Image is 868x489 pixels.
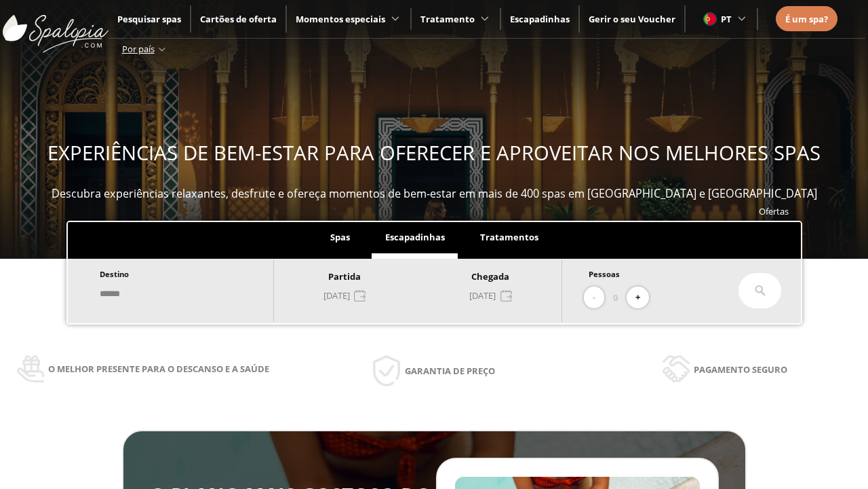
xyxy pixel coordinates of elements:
[443,228,467,251] div: 30
[562,119,586,143] div: 7
[253,119,277,143] div: 29
[589,269,620,279] span: Pessoas
[467,200,491,224] div: 24
[348,228,372,251] div: 30
[491,173,515,197] div: 18
[277,91,300,115] div: mi
[324,200,348,224] div: 22
[122,43,155,55] span: Por país
[48,361,269,376] span: O melhor presente para o descanso e a saúde
[229,67,246,91] button: Previous month
[491,200,515,224] div: 25
[562,146,586,170] div: 14
[47,139,821,166] span: EXPERIÊNCIAS DE BEM-ESTAR PARA OFERECER E APROVEITAR NOS MELHORES SPAS
[613,290,618,305] span: 0
[277,200,300,224] div: 20
[538,146,562,170] div: 13
[538,173,562,197] div: 20
[420,91,586,251] div: Calendar wrapper
[467,228,491,251] div: 1
[443,119,467,143] div: 2
[491,228,515,251] div: 2
[467,146,491,170] div: 10
[420,228,443,251] div: 29
[491,67,569,91] button: Open years overlay
[372,173,395,197] div: 17
[515,173,538,197] div: 19
[229,228,253,251] div: 25
[443,91,467,115] div: ma
[589,13,675,25] a: Gerir o seu Voucher
[515,146,538,170] div: 12
[200,13,277,25] span: Cartões de oferta
[372,119,395,143] div: 3
[229,146,253,170] div: 4
[515,119,538,143] div: 5
[538,200,562,224] div: 27
[562,91,586,115] div: do
[785,12,828,26] a: É um spa?
[348,173,372,197] div: 16
[300,228,324,251] div: 28
[372,91,395,115] div: do
[420,146,443,170] div: 8
[515,228,538,251] div: 3
[348,200,372,224] div: 23
[759,205,789,217] a: Ofertas
[491,91,515,115] div: ju
[277,173,300,197] div: 13
[348,91,372,115] div: sá
[324,119,348,143] div: 1
[627,287,649,309] button: +
[569,67,586,91] button: Next month
[467,91,491,115] div: mi
[443,200,467,224] div: 23
[538,91,562,115] div: sá
[515,91,538,115] div: vi
[277,146,300,170] div: 6
[300,119,324,143] div: 31
[117,13,181,25] a: Pesquisar spas
[277,228,300,251] div: 27
[372,200,395,224] div: 24
[324,91,348,115] div: vi
[372,146,395,170] div: 10
[372,228,395,251] div: 31
[420,91,443,115] div: lu
[300,91,324,115] div: ju
[420,173,443,197] div: 15
[785,13,828,25] span: É um spa?
[562,173,586,197] div: 21
[584,287,604,309] button: -
[300,146,324,170] div: 7
[491,146,515,170] div: 11
[413,67,491,91] button: Open months overlay
[253,146,277,170] div: 5
[321,67,395,91] button: Open years overlay
[510,13,570,25] a: Escapadinhas
[538,119,562,143] div: 6
[467,119,491,143] div: 3
[324,146,348,170] div: 8
[420,200,443,224] div: 22
[253,173,277,197] div: 12
[324,228,348,251] div: 29
[229,119,395,251] div: Calendar days
[348,119,372,143] div: 2
[229,119,253,143] div: 28
[100,269,129,279] span: Destino
[348,146,372,170] div: 9
[229,200,253,224] div: 18
[253,200,277,224] div: 19
[300,173,324,197] div: 14
[253,228,277,251] div: 26
[562,200,586,224] div: 28
[538,228,562,251] div: 4
[694,362,787,377] span: Pagamento seguro
[229,173,253,197] div: 11
[515,200,538,224] div: 26
[229,91,253,115] div: lu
